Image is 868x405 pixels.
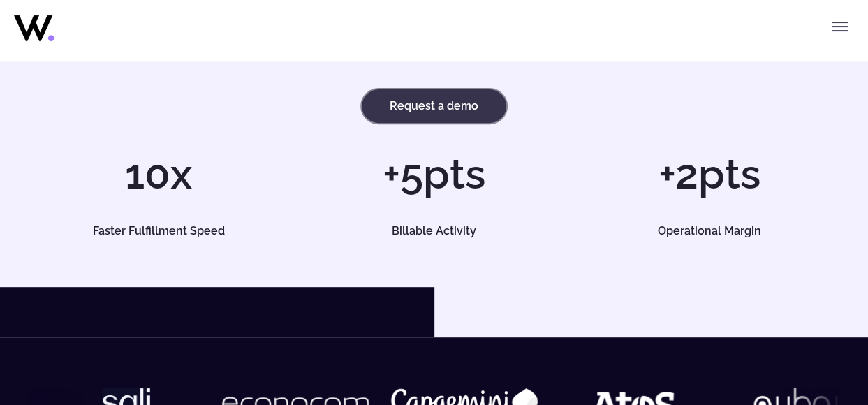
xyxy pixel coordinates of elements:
[303,153,564,195] h1: +5pts
[591,226,827,237] h5: Operational Margin
[362,89,506,123] a: Request a demo
[579,153,840,195] h1: +2pts
[41,226,277,237] h5: Faster Fulfillment Speed
[316,226,552,237] h5: Billable Activity
[28,153,289,195] h1: 10x
[826,13,854,40] button: Toggle menu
